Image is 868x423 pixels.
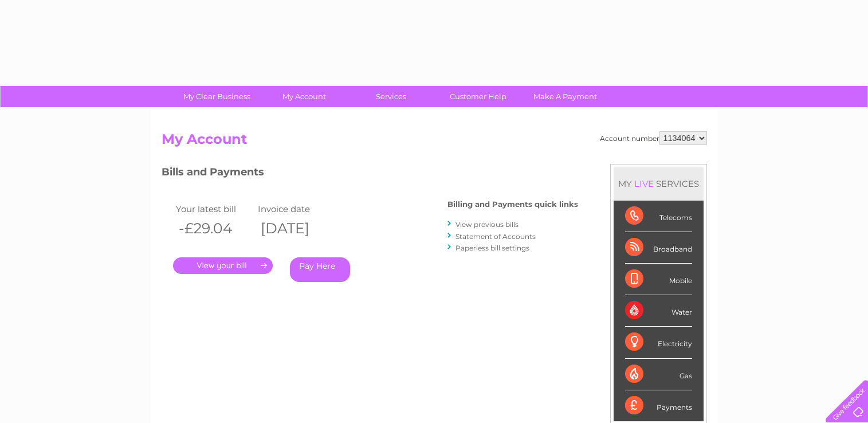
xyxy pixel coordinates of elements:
[447,200,578,209] h4: Billing and Payments quick links
[173,217,256,240] th: -£29.04
[162,131,707,153] h2: My Account
[600,131,707,145] div: Account number
[431,86,525,107] a: Customer Help
[632,178,656,189] div: LIVE
[255,217,337,240] th: [DATE]
[518,86,612,107] a: Make A Payment
[170,86,264,107] a: My Clear Business
[173,257,273,274] a: .
[625,201,692,232] div: Telecoms
[625,232,692,264] div: Broadband
[257,86,351,107] a: My Account
[344,86,438,107] a: Services
[614,167,704,200] div: MY SERVICES
[290,257,350,282] a: Pay Here
[625,390,692,421] div: Payments
[455,232,536,241] a: Statement of Accounts
[625,359,692,390] div: Gas
[255,201,337,217] td: Invoice date
[173,201,256,217] td: Your latest bill
[625,295,692,327] div: Water
[455,244,529,252] a: Paperless bill settings
[625,264,692,295] div: Mobile
[625,327,692,358] div: Electricity
[162,164,578,184] h3: Bills and Payments
[455,220,519,229] a: View previous bills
